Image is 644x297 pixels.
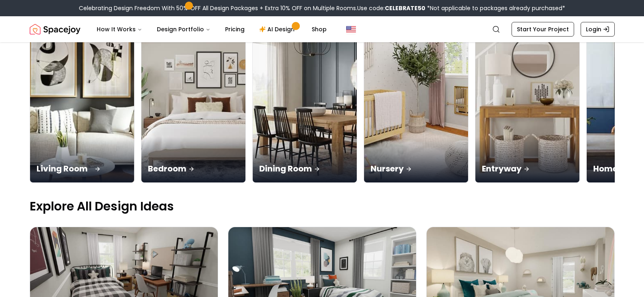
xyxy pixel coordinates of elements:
div: Celebrating Design Freedom With 50% OFF All Design Packages + Extra 10% OFF on Multiple Rooms. [79,4,565,12]
p: Bedroom [148,163,239,174]
p: Nursery [371,163,462,174]
p: Explore All Design Ideas [30,199,615,214]
a: Start Your Project [512,22,574,37]
span: *Not applicable to packages already purchased* [425,4,565,12]
a: Shop [305,21,333,37]
button: How It Works [90,21,149,37]
a: AI Design [253,21,304,37]
p: Living Room [37,163,128,174]
button: Design Portfolio [150,21,217,37]
img: United States [346,24,356,34]
span: Use code: [357,4,425,12]
nav: Global [30,16,615,42]
a: Pricing [219,21,251,37]
b: CELEBRATE50 [385,4,425,12]
p: Dining Room [259,163,350,174]
p: Entryway [482,163,573,174]
a: Spacejoy [30,21,80,37]
nav: Main [90,21,333,37]
img: Spacejoy Logo [30,21,80,37]
a: Login [581,22,615,37]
